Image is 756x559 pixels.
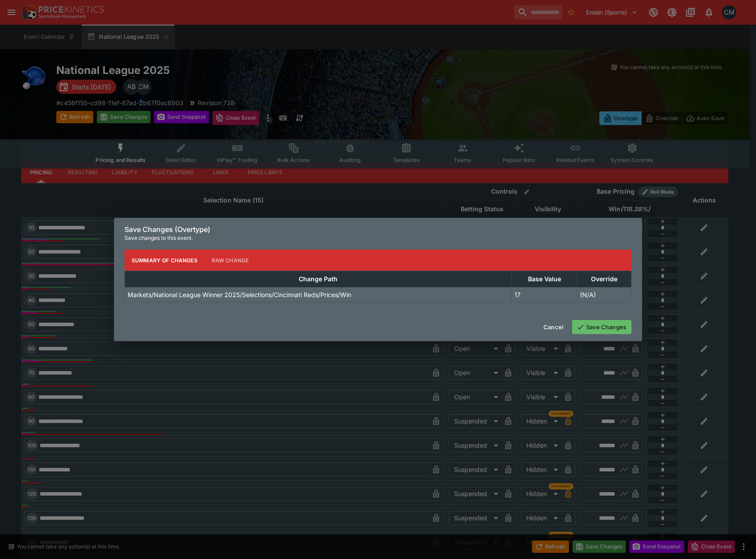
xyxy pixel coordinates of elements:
[125,250,205,271] button: Summary of Changes
[577,287,631,302] td: (N/A)
[512,287,577,302] td: 17
[577,271,631,287] th: Override
[125,225,631,234] h6: Save Changes (Overtype)
[572,320,631,334] button: Save Changes
[538,320,569,334] button: Cancel
[512,271,577,287] th: Base Value
[125,234,631,243] p: Save changes to this event.
[125,271,512,287] th: Change Path
[205,250,256,271] button: Raw Change
[128,290,351,299] p: Markets/National League Winner 2025/Selections/Cincinnati Reds/Prices/Win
